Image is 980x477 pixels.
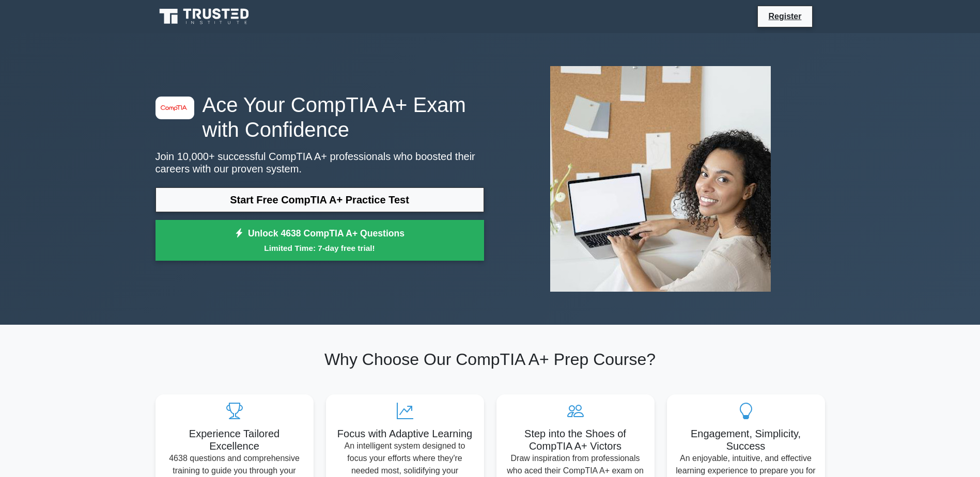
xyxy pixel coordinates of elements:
[155,150,484,175] p: Join 10,000+ successful CompTIA A+ professionals who boosted their careers with our proven system.
[155,220,484,261] a: Unlock 4638 CompTIA A+ QuestionsLimited Time: 7-day free trial!
[155,92,484,142] h1: Ace Your CompTIA A+ Exam with Confidence
[155,187,484,212] a: Start Free CompTIA A+ Practice Test
[168,242,471,254] small: Limited Time: 7-day free trial!
[762,10,807,23] a: Register
[505,427,646,452] h5: Step into the Shoes of CompTIA A+ Victors
[675,427,817,452] h5: Engagement, Simplicity, Success
[164,427,305,452] h5: Experience Tailored Excellence
[334,427,476,440] h5: Focus with Adaptive Learning
[155,349,825,369] h2: Why Choose Our CompTIA A+ Prep Course?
